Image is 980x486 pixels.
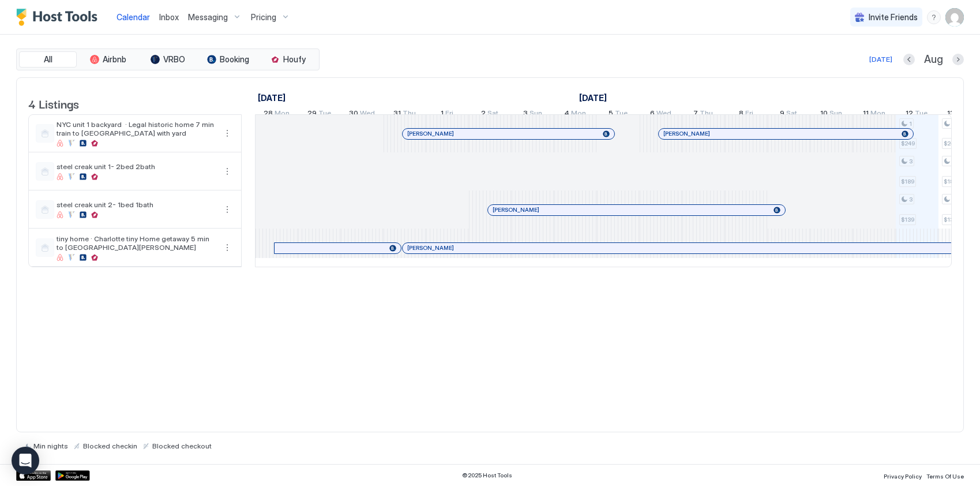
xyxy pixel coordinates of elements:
span: 4 Listings [28,95,79,112]
button: More options [220,165,234,178]
div: User profile [945,8,964,27]
div: Open Intercom Messenger [12,447,39,474]
span: 12 [906,109,913,121]
span: © 2025 Host Tools [462,472,512,479]
span: 6 [650,109,655,121]
span: steel creak unit 1- 2bed 2bath [57,162,216,171]
a: Google Play Store [55,470,90,481]
button: Airbnb [79,51,137,68]
a: August 10, 2025 [817,106,845,123]
span: VRBO [163,54,185,65]
div: menu [220,203,234,216]
a: Terms Of Use [926,469,964,481]
div: menu [927,10,941,24]
span: 9 [780,109,784,121]
button: All [19,51,77,68]
span: 3 [523,109,528,121]
span: 29 [307,109,317,121]
span: Wed [360,109,375,121]
a: August 3, 2025 [520,106,545,123]
span: [PERSON_NAME] [407,244,454,252]
a: August 12, 2025 [903,106,930,123]
a: August 13, 2025 [944,106,974,123]
span: 1 [909,120,912,128]
a: August 8, 2025 [736,106,756,123]
button: More options [220,241,234,255]
span: 3 [909,158,913,165]
a: August 5, 2025 [606,106,630,123]
a: August 1, 2025 [576,89,610,106]
span: Fri [745,109,753,121]
button: VRBO [139,51,197,68]
span: 3 [909,196,913,203]
div: tab-group [16,48,320,70]
a: August 7, 2025 [690,106,716,123]
span: 13 [947,109,955,121]
span: Inbox [159,12,179,22]
button: More options [220,203,234,216]
button: Houfy [259,51,317,68]
span: $139 [944,216,957,223]
span: 1 [441,109,444,121]
span: $249 [944,140,958,147]
span: [PERSON_NAME] [493,206,539,214]
button: [DATE] [868,53,894,66]
span: Pricing [251,12,276,23]
a: August 1, 2025 [438,106,456,123]
span: Blocked checkout [152,442,212,450]
a: Inbox [159,11,179,23]
span: [PERSON_NAME] [663,130,710,137]
div: menu [220,241,234,255]
a: August 11, 2025 [860,106,888,123]
a: Calendar [117,11,150,23]
span: Thu [700,109,713,121]
span: Mon [870,109,885,121]
span: 5 [609,109,613,121]
span: $189 [901,178,914,185]
span: Sat [487,109,498,121]
span: Sat [786,109,797,121]
div: menu [220,165,234,178]
a: July 28, 2025 [261,106,292,123]
span: 8 [739,109,744,121]
a: Host Tools Logo [16,9,103,26]
span: Blocked checkin [83,442,137,450]
a: July 30, 2025 [346,106,378,123]
span: Tue [915,109,928,121]
span: Airbnb [103,54,126,65]
span: 28 [264,109,273,121]
span: 31 [393,109,401,121]
span: Sun [829,109,842,121]
a: July 28, 2025 [255,89,288,106]
a: Privacy Policy [884,469,922,481]
button: Previous month [903,54,915,65]
span: Wed [656,109,671,121]
div: [DATE] [869,54,892,65]
button: More options [220,126,234,140]
span: Tue [318,109,331,121]
span: Booking [220,54,249,65]
span: Invite Friends [869,12,918,23]
span: Calendar [117,12,150,22]
span: 30 [349,109,358,121]
span: 7 [693,109,698,121]
span: Terms Of Use [926,473,964,480]
span: [PERSON_NAME] [407,130,454,137]
span: tiny home · Charlotte tiny Home getaway 5 min to [GEOGRAPHIC_DATA][PERSON_NAME] [57,234,216,252]
span: Min nights [33,442,68,450]
a: July 31, 2025 [391,106,419,123]
a: July 29, 2025 [305,106,334,123]
a: App Store [16,470,51,481]
span: Fri [445,109,453,121]
span: 2 [481,109,486,121]
span: 10 [820,109,828,121]
span: Mon [275,109,290,121]
span: $189 [944,178,957,185]
button: Booking [199,51,257,68]
a: August 4, 2025 [561,106,589,123]
a: August 2, 2025 [478,106,501,123]
span: $249 [901,140,915,147]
